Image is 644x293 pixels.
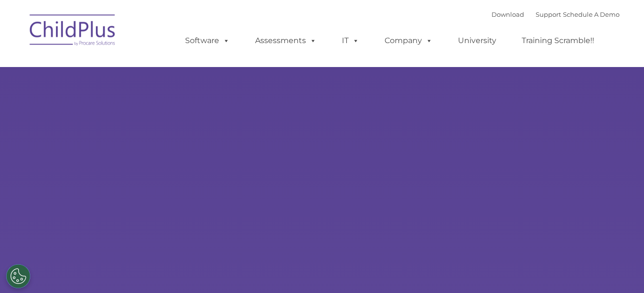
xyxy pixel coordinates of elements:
a: Support [536,11,561,18]
a: Training Scramble!! [512,31,604,50]
button: Cookies Settings [6,264,30,288]
a: IT [332,31,369,50]
a: University [448,31,506,50]
a: Download [492,11,524,18]
a: Company [375,31,442,50]
a: Software [176,31,239,50]
img: ChildPlus by Procare Solutions [25,8,121,56]
font: | [492,11,620,18]
a: Assessments [246,31,326,50]
a: Schedule A Demo [563,11,620,18]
